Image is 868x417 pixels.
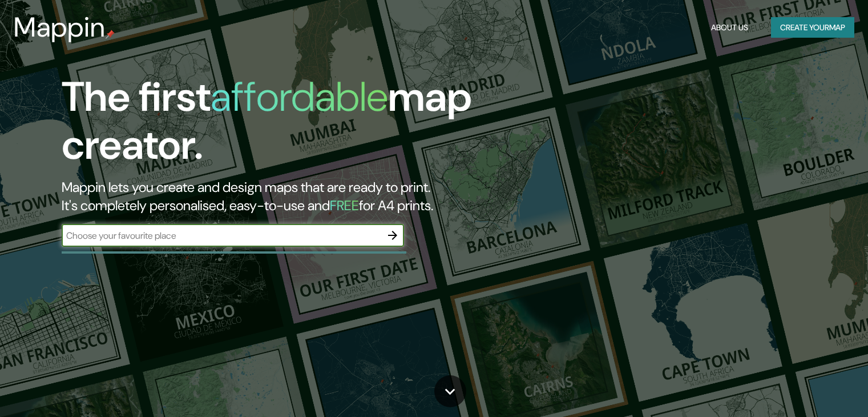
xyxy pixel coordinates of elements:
button: Create yourmap [771,17,854,38]
img: mappin-pin [106,30,115,39]
h5: FREE [330,197,359,214]
h2: Mappin lets you create and design maps that are ready to print. It's completely personalised, eas... [62,178,496,215]
input: Choose your favourite place [62,229,381,242]
h1: The first map creator. [62,73,496,178]
h1: affordable [211,70,388,123]
button: About Us [706,17,753,38]
h3: Mappin [14,11,106,43]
